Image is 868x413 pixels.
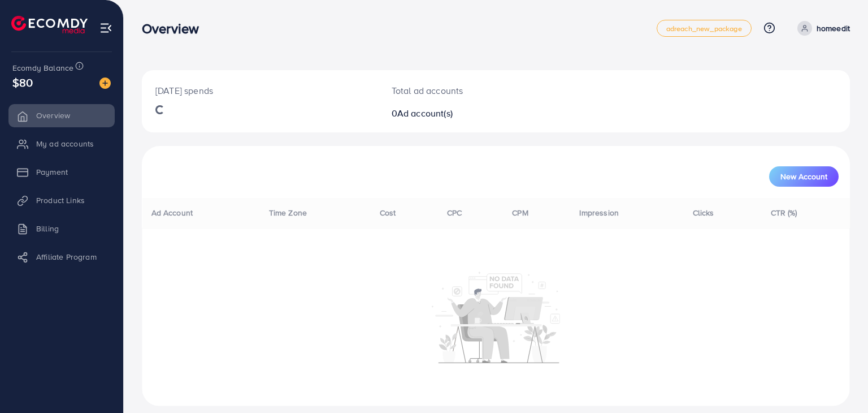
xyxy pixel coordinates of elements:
[769,166,839,187] button: New Account
[155,84,364,97] p: [DATE] spends
[397,107,453,119] span: Ad account(s)
[780,173,827,180] span: New Account
[392,84,541,97] p: Total ad accounts
[657,20,752,37] a: adreach_new_package
[99,78,111,89] img: image
[666,25,742,32] span: adreach_new_package
[392,108,541,119] h2: 0
[817,21,850,35] p: homeedit
[99,21,112,35] img: menu
[142,20,208,37] h3: Overview
[11,16,88,33] img: logo
[12,62,73,74] span: Ecomdy Balance
[793,21,850,36] a: homeedit
[12,74,33,91] span: $80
